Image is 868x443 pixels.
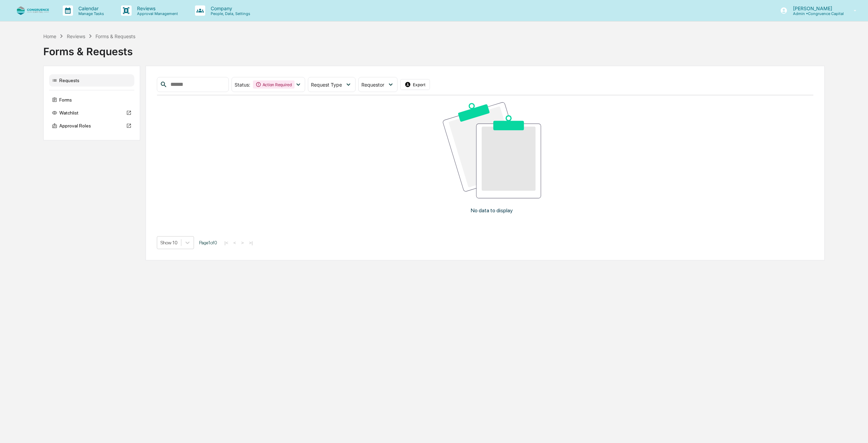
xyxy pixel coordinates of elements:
div: Approval Roles [49,120,134,132]
span: Status : [235,82,250,88]
p: Admin • Congruence Capital [788,11,844,16]
p: Calendar [73,5,107,11]
span: Requestor [361,82,384,88]
button: |< [222,240,230,246]
button: Export [400,79,430,90]
iframe: Open customer support [846,421,865,439]
div: Requests [49,74,134,87]
p: Manage Tasks [73,11,107,16]
div: Reviews [67,33,85,39]
img: No data [443,102,541,198]
div: Forms & Requests [95,33,135,39]
div: Forms [49,94,134,106]
button: < [231,240,238,246]
div: Forms & Requests [43,40,824,58]
div: Watchlist [49,107,134,119]
button: >| [247,240,255,246]
img: logo [16,6,49,15]
div: Action Required [253,80,295,89]
p: No data to display [471,207,513,214]
span: Request Type [311,82,342,88]
p: [PERSON_NAME] [788,5,844,11]
button: > [239,240,246,246]
div: Home [43,33,56,39]
p: Approval Management [132,11,181,16]
p: People, Data, Settings [205,11,254,16]
p: Reviews [132,5,181,11]
span: Page 1 of 0 [199,240,217,245]
p: Company [205,5,254,11]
